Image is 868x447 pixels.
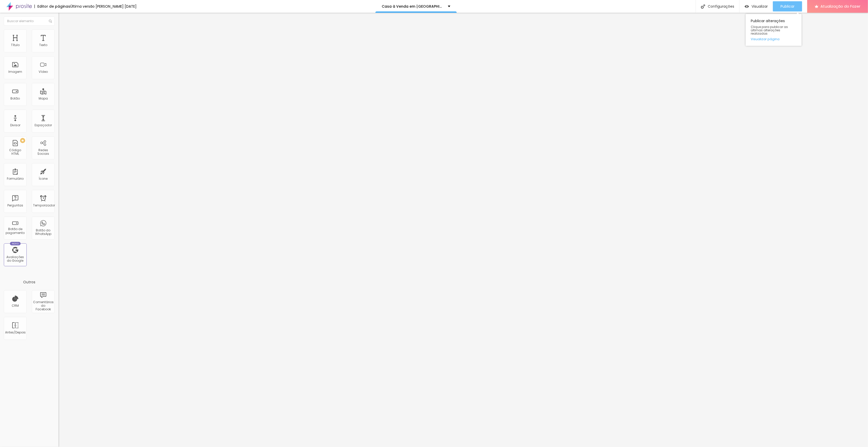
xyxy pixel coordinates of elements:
font: CRM [12,303,19,308]
font: Visualizar página [751,37,779,41]
font: Publicar [781,4,795,9]
iframe: Editor [58,13,868,447]
input: Buscar elemento [4,17,55,26]
font: Avaliações do Google [7,255,24,263]
font: Antes/Depois [5,330,26,334]
font: Visualizar [752,4,768,9]
font: Perguntas [7,203,23,207]
font: Mapa [39,96,48,101]
font: Casa à Venda em [GEOGRAPHIC_DATA] – [GEOGRAPHIC_DATA] [382,4,502,9]
font: Formulário [7,176,24,181]
font: Clique para publicar as últimas alterações realizadas [751,25,788,36]
a: Visualizar página [751,37,797,41]
font: Espaçador [35,123,52,127]
font: Vídeo [39,69,48,74]
img: view-1.svg [745,4,749,9]
font: Editor de páginas [37,4,70,9]
font: Imagem [8,69,22,74]
font: Outros [23,280,35,285]
font: Novo [12,242,19,245]
font: Publicar alterações [751,18,785,23]
font: Última versão [PERSON_NAME] [DATE] [70,4,137,9]
font: Temporizador [33,203,55,207]
font: Botão [11,96,20,101]
button: Visualizar [740,1,773,11]
font: Configurações [708,4,734,9]
button: Publicar [773,1,802,11]
font: Ícone [39,176,48,181]
font: Botão do WhatsApp [35,228,51,236]
font: Comentários do Facebook [33,300,54,312]
font: Título [11,43,20,47]
img: Ícone [49,20,52,23]
font: Texto [39,43,47,47]
img: Ícone [701,4,705,9]
font: Código HTML [9,148,21,156]
font: Divisor [10,123,20,127]
font: Redes Sociais [37,148,49,156]
font: Botão de pagamento [6,227,25,235]
font: Atualização do Fazer [820,4,860,9]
